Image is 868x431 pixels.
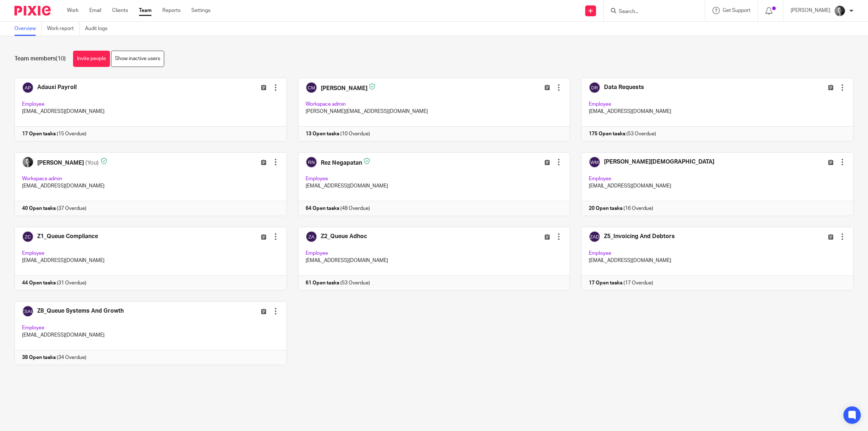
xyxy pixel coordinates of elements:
[89,7,101,14] a: Email
[139,7,152,14] a: Team
[67,7,78,14] a: Work
[111,51,164,67] a: Show inactive users
[791,7,830,14] p: [PERSON_NAME]
[162,7,180,14] a: Reports
[618,9,683,15] input: Search
[191,7,210,14] a: Settings
[85,22,113,36] a: Audit logs
[723,8,750,13] span: Get Support
[47,22,80,36] a: Work report
[73,51,110,67] a: Invite people
[56,56,66,62] span: (10)
[14,22,42,36] a: Overview
[834,5,846,17] img: DSC_9061-3.jpg
[14,55,66,63] h1: Team members
[14,6,51,16] img: Pixie
[112,7,128,14] a: Clients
